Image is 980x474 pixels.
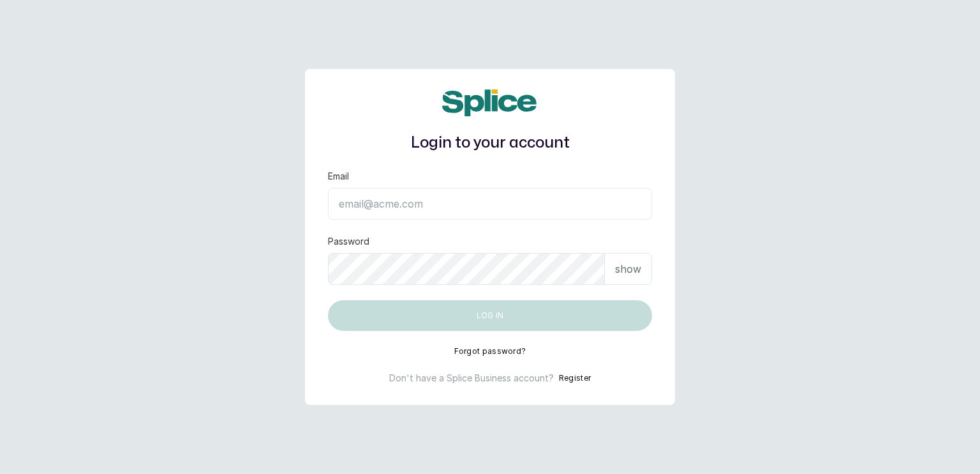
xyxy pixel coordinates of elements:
input: email@acme.com [328,188,652,220]
label: Email [328,170,349,183]
button: Log in [328,300,652,331]
p: Don't have a Splice Business account? [389,372,554,385]
p: show [615,261,641,277]
button: Register [559,372,591,385]
button: Forgot password? [454,346,526,356]
h1: Login to your account [328,132,652,155]
label: Password [328,235,369,248]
